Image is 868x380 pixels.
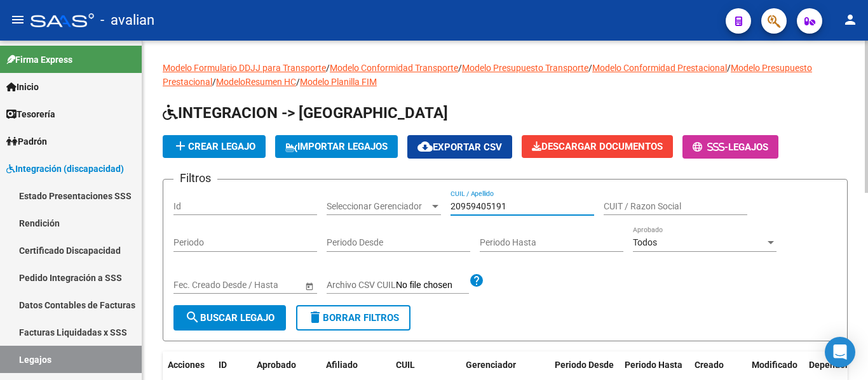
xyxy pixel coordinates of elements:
span: Periodo Desde [555,360,614,370]
span: Aprobado [257,360,296,370]
button: IMPORTAR LEGAJOS [275,135,398,158]
input: Archivo CSV CUIL [396,280,469,291]
mat-icon: menu [10,12,25,27]
span: Gerenciador [466,360,516,370]
span: Exportar CSV [417,141,502,153]
button: Buscar Legajo [173,305,286,331]
span: Integración (discapacidad) [6,162,124,176]
button: -Legajos [682,135,778,159]
span: Dependencia [809,360,862,370]
span: Afiliado [326,360,358,370]
span: Acciones [168,360,205,370]
span: Crear Legajo [173,141,255,152]
button: Exportar CSV [407,135,512,159]
div: Open Intercom Messenger [825,337,855,367]
button: Descargar Documentos [522,135,673,158]
mat-icon: search [185,310,200,325]
span: IMPORTAR LEGAJOS [285,141,388,152]
mat-icon: delete [308,310,323,325]
button: Open calendar [302,279,316,292]
span: Padrón [6,134,47,148]
mat-icon: person [843,12,858,27]
span: Creado [695,360,724,370]
a: Modelo Presupuesto Transporte [462,63,588,73]
span: CUIL [396,360,415,370]
span: ID [219,360,227,370]
span: INTEGRACION -> [GEOGRAPHIC_DATA] [163,104,448,122]
span: Todos [633,237,657,247]
a: Modelo Formulario DDJJ para Transporte [163,63,326,73]
span: Archivo CSV CUIL [327,280,396,290]
button: Borrar Filtros [296,305,410,331]
mat-icon: add [173,138,188,154]
span: Borrar Filtros [308,312,399,324]
h3: Filtros [173,169,217,187]
a: Modelo Conformidad Prestacional [592,63,727,73]
span: Periodo Hasta [625,360,682,370]
span: Legajos [728,141,768,153]
span: - [693,141,728,153]
input: Fecha inicio [173,280,220,291]
span: Tesorería [6,107,55,121]
mat-icon: help [469,273,484,288]
button: Crear Legajo [163,135,266,158]
input: Fecha fin [231,280,293,291]
span: Firma Express [6,53,72,67]
span: Modificado [752,360,797,370]
a: Modelo Conformidad Transporte [330,63,458,73]
a: Modelo Planilla FIM [300,77,377,87]
span: Seleccionar Gerenciador [327,201,430,212]
span: Buscar Legajo [185,312,275,324]
mat-icon: cloud_download [417,139,433,154]
a: ModeloResumen HC [216,77,296,87]
span: Descargar Documentos [532,141,663,152]
span: Inicio [6,80,39,94]
span: - avalian [100,6,154,34]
